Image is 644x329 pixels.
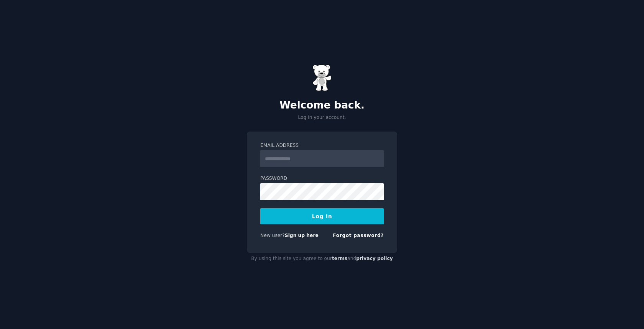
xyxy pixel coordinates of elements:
button: Log In [260,208,384,224]
label: Email Address [260,142,384,149]
h2: Welcome back. [247,99,397,112]
p: Log in your account. [247,114,397,121]
span: New user? [260,233,285,238]
div: By using this site you agree to our and [247,253,397,265]
a: privacy policy [356,256,393,261]
a: terms [332,256,347,261]
a: Forgot password? [333,233,384,238]
label: Password [260,175,384,182]
a: Sign up here [285,233,319,238]
img: Gummy Bear [312,64,332,91]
